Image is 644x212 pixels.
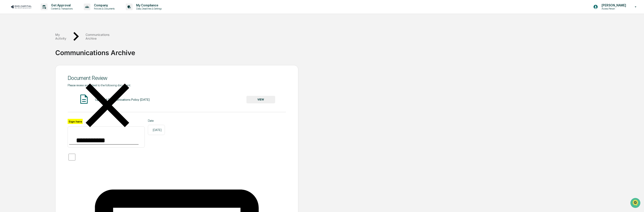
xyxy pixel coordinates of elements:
[32,56,36,60] div: 🗄️
[4,9,80,16] p: How can we help?
[598,4,628,7] p: [PERSON_NAME]
[31,75,53,78] a: Powered byPylon
[9,64,28,69] span: Data Lookup
[11,5,32,9] img: logo
[9,56,29,60] span: Preclearance
[36,56,55,60] span: Attestations
[148,119,165,122] label: Date
[4,65,8,68] div: 🔎
[15,38,56,42] div: We're available if you need us!
[68,83,131,87] span: Please review and attest to the following document.
[90,4,117,7] p: Company
[48,7,75,10] p: Content & Transactions
[15,34,72,38] div: Start new chat
[3,62,30,70] a: 🔎Data Lookup
[68,75,286,81] div: Document Review
[630,197,642,209] iframe: Open customer support
[246,96,275,103] button: VIEW
[4,56,8,60] div: 🖐️
[90,7,117,10] p: Policies & Documents
[148,125,165,135] div: [DATE]
[75,35,80,40] button: Start new chat
[55,45,642,57] div: Communications Archive
[598,7,628,10] p: Access Person
[48,4,75,7] p: Get Approval
[133,7,164,10] p: Data, Deadlines & Settings
[133,4,164,7] p: My Compliance
[3,54,30,62] a: 🖐️Preclearance
[4,34,12,42] img: 1746055101610-c473b297-6a78-478c-a979-82029cc54cd1
[68,119,83,124] label: Sign here
[55,33,66,40] div: My Activity
[86,33,109,40] div: Communications Archive
[30,54,57,62] a: 🗄️Attestations
[44,75,53,78] span: Pylon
